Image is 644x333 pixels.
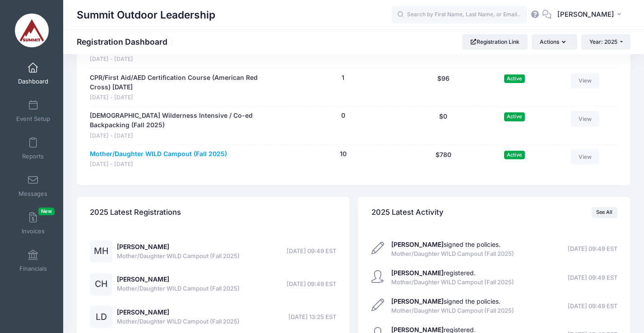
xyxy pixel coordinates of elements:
[117,308,169,316] a: [PERSON_NAME]
[406,149,480,169] div: $780
[504,112,525,121] span: Active
[12,245,55,277] a: Financials
[90,73,275,92] a: CPR/First Aid/AED Certification Course (American Red Cross) [DATE]
[391,306,514,315] span: Mother/Daughter WILD Campout (Fall 2025)
[117,284,240,293] span: Mother/Daughter WILD Campout (Fall 2025)
[557,9,614,19] span: [PERSON_NAME]
[406,111,480,140] div: $0
[90,149,227,159] a: Mother/Daughter WILD Campout (Fall 2025)
[22,227,45,235] span: Invoices
[568,273,617,282] span: [DATE] 09:49 EST
[589,38,617,45] span: Year: 2025
[90,281,112,288] a: CH
[342,73,344,83] button: 1
[371,199,444,225] h4: 2025 Latest Activity
[391,297,500,305] a: [PERSON_NAME]signed the policies.
[90,305,112,328] div: LD
[391,250,514,259] span: Mother/Daughter WILD Campout (Fall 2025)
[117,317,240,326] span: Mother/Daughter WILD Campout (Fall 2025)
[581,34,630,50] button: Year: 2025
[19,265,47,273] span: Financials
[504,74,525,83] span: Active
[77,37,175,46] h1: Registration Dashboard
[16,115,50,123] span: Event Setup
[391,240,444,248] strong: [PERSON_NAME]
[90,199,181,225] h4: 2025 Latest Registrations
[18,78,48,85] span: Dashboard
[90,160,227,169] span: [DATE] - [DATE]
[90,314,112,321] a: LD
[592,207,617,218] a: See All
[287,247,336,256] span: [DATE] 09:49 EST
[551,5,630,25] button: [PERSON_NAME]
[38,208,55,215] span: New
[77,5,215,25] h1: Summit Outdoor Leadership
[391,240,500,248] a: [PERSON_NAME]signed the policies.
[90,55,275,64] span: [DATE] - [DATE]
[12,133,55,164] a: Reports
[392,6,527,24] input: Search by First Name, Last Name, or Email...
[504,151,525,159] span: Active
[568,245,617,254] span: [DATE] 09:49 EST
[462,34,528,50] a: Registration Link
[90,132,275,140] span: [DATE] - [DATE]
[15,14,49,47] img: Summit Outdoor Leadership
[406,73,480,102] div: $96
[90,240,112,263] div: MH
[19,190,47,198] span: Messages
[571,73,600,88] a: View
[571,111,600,126] a: View
[568,302,617,311] span: [DATE] 09:49 EST
[532,34,577,50] button: Actions
[391,269,444,277] strong: [PERSON_NAME]
[117,275,169,283] a: [PERSON_NAME]
[288,313,336,322] span: [DATE] 13:25 EST
[391,297,444,305] strong: [PERSON_NAME]
[391,269,476,277] a: [PERSON_NAME]registered.
[341,111,345,120] button: 0
[22,153,44,160] span: Reports
[12,170,55,202] a: Messages
[117,243,169,250] a: [PERSON_NAME]
[287,280,336,289] span: [DATE] 09:49 EST
[391,278,514,287] span: Mother/Daughter WILD Campout (Fall 2025)
[90,248,112,255] a: MH
[12,208,55,239] a: InvoicesNew
[340,149,347,159] button: 10
[90,111,275,130] a: [DEMOGRAPHIC_DATA] Wilderness Intensive / Co-ed Backpacking (Fall 2025)
[571,149,600,165] a: View
[12,95,55,127] a: Event Setup
[12,58,55,89] a: Dashboard
[90,273,112,296] div: CH
[117,252,240,261] span: Mother/Daughter WILD Campout (Fall 2025)
[90,93,275,102] span: [DATE] - [DATE]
